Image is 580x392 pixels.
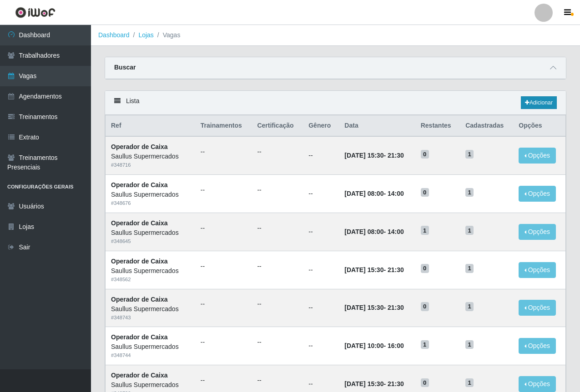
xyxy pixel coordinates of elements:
[303,115,339,137] th: Gênero
[421,188,429,197] span: 0
[344,380,403,387] strong: -
[339,115,415,137] th: Data
[111,276,190,283] div: # 348562
[344,380,383,387] time: [DATE] 15:30
[344,190,383,197] time: [DATE] 08:00
[201,376,247,385] ul: --
[344,152,403,159] strong: -
[111,161,190,169] div: # 348716
[465,188,474,197] span: 1
[421,302,429,311] span: 0
[465,302,474,311] span: 1
[257,223,298,233] ul: --
[521,96,557,109] a: Adicionar
[201,337,247,347] ul: --
[465,378,474,387] span: 1
[344,304,383,311] time: [DATE] 15:30
[513,115,565,137] th: Opções
[344,266,403,273] strong: -
[421,226,429,235] span: 1
[344,342,383,349] time: [DATE] 10:00
[111,199,190,207] div: # 348676
[106,115,195,137] th: Ref
[111,152,190,161] div: Saullus Supermercados
[344,304,403,311] strong: -
[344,152,383,159] time: [DATE] 15:30
[98,31,130,39] a: Dashboard
[344,228,383,235] time: [DATE] 08:00
[257,262,298,271] ul: --
[465,150,474,159] span: 1
[344,228,403,235] strong: -
[111,372,168,379] strong: Operador de Caixa
[388,266,404,273] time: 21:30
[344,190,403,197] strong: -
[344,342,403,349] strong: -
[111,238,190,245] div: # 348645
[111,181,168,189] strong: Operador de Caixa
[344,266,383,273] time: [DATE] 15:30
[465,264,474,273] span: 1
[111,304,190,314] div: Saullus Supermercados
[257,185,298,195] ul: --
[388,152,404,159] time: 21:30
[303,213,339,251] td: --
[519,300,556,316] button: Opções
[257,147,298,157] ul: --
[111,228,190,238] div: Saullus Supermercados
[460,115,513,137] th: Cadastradas
[388,228,404,235] time: 14:00
[111,190,190,199] div: Saullus Supermercados
[111,266,190,276] div: Saullus Supermercados
[519,186,556,202] button: Opções
[465,340,474,349] span: 1
[201,299,247,309] ul: --
[111,342,190,352] div: Saullus Supermercados
[303,327,339,365] td: --
[421,264,429,273] span: 0
[201,223,247,233] ul: --
[519,262,556,278] button: Opções
[105,91,566,115] div: Lista
[252,115,303,137] th: Certificação
[303,175,339,213] td: --
[111,296,168,303] strong: Operador de Caixa
[257,337,298,347] ul: --
[519,376,556,392] button: Opções
[15,7,55,18] img: CoreUI Logo
[465,226,474,235] span: 1
[257,299,298,309] ul: --
[421,340,429,349] span: 1
[421,378,429,387] span: 0
[111,380,190,390] div: Saullus Supermercados
[195,115,252,137] th: Trainamentos
[519,148,556,164] button: Opções
[415,115,460,137] th: Restantes
[388,380,404,387] time: 21:30
[111,352,190,359] div: # 348744
[201,262,247,271] ul: --
[111,219,168,227] strong: Operador de Caixa
[201,147,247,157] ul: --
[138,31,153,39] a: Lojas
[111,314,190,322] div: # 348743
[111,258,168,265] strong: Operador de Caixa
[201,185,247,195] ul: --
[519,224,556,240] button: Opções
[154,30,181,40] li: Vagas
[303,251,339,289] td: --
[303,289,339,327] td: --
[111,143,168,150] strong: Operador de Caixa
[257,376,298,385] ul: --
[114,64,136,71] strong: Buscar
[91,25,580,46] nav: breadcrumb
[388,190,404,197] time: 14:00
[388,342,404,349] time: 16:00
[519,338,556,354] button: Opções
[303,136,339,174] td: --
[111,333,168,341] strong: Operador de Caixa
[388,304,404,311] time: 21:30
[421,150,429,159] span: 0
